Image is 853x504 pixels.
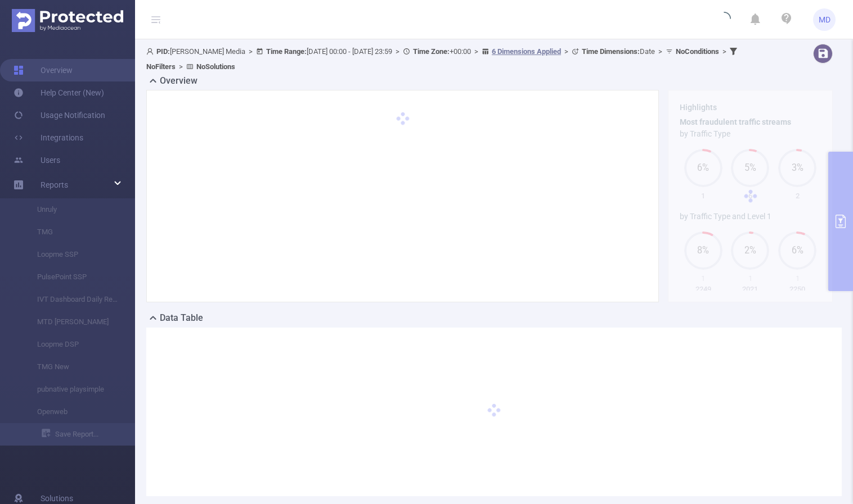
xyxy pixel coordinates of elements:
[266,47,307,56] b: Time Range:
[12,9,123,32] img: Protected Media
[717,12,731,28] i: icon: loading
[819,8,830,31] span: MD
[146,48,156,55] i: icon: user
[156,47,170,56] b: PID:
[492,47,561,56] u: 6 Dimensions Applied
[676,47,719,56] b: No Conditions
[41,174,68,196] a: Reports
[146,62,176,71] b: No Filters
[146,47,740,71] span: [PERSON_NAME] Media [DATE] 00:00 - [DATE] 23:59 +00:00
[14,126,83,149] a: Integrations
[176,62,186,71] span: >
[14,149,60,171] a: Users
[719,47,730,56] span: >
[245,47,256,56] span: >
[655,47,666,56] span: >
[471,47,482,56] span: >
[413,47,450,56] b: Time Zone:
[582,47,655,56] span: Date
[160,74,197,88] h2: Overview
[14,104,105,126] a: Usage Notification
[41,180,68,189] span: Reports
[582,47,640,56] b: Time Dimensions :
[196,62,235,71] b: No Solutions
[14,59,73,81] a: Overview
[561,47,572,56] span: >
[160,311,203,325] h2: Data Table
[392,47,403,56] span: >
[14,81,104,104] a: Help Center (New)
